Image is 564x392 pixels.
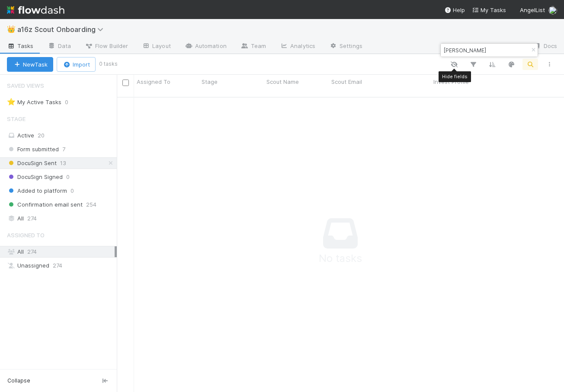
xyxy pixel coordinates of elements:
span: Flow Builder [85,41,128,50]
span: Added to platform [7,185,67,196]
a: Docs [526,40,564,54]
span: 20 [38,132,45,139]
span: DocuSign Signed [7,172,63,182]
div: My Active Tasks [7,97,61,108]
span: Invest Profile [433,77,469,86]
span: AngelList [520,6,545,13]
span: Collapse [7,377,30,385]
span: Scout Name [266,77,299,86]
a: Layout [135,40,178,54]
img: avatar_6daca87a-2c2e-4848-8ddb-62067031c24f.png [548,6,557,15]
a: Team [234,40,273,54]
span: Scout Email [331,77,362,86]
span: 0 [70,185,74,196]
a: Automation [178,40,234,54]
div: Unassigned [7,260,115,271]
span: 7 [62,144,65,155]
div: All [7,213,115,224]
span: My Tasks [472,6,506,13]
span: Stage [202,77,218,86]
button: NewTask [7,57,53,72]
span: Confirmation email sent [7,199,83,210]
input: Toggle All Rows Selected [122,80,129,86]
div: All [7,246,115,257]
a: Settings [322,40,369,54]
span: 274 [53,260,62,271]
span: 👑 [7,25,16,33]
button: Import [57,57,96,72]
span: Stage [7,110,26,127]
span: 0 [66,172,70,182]
span: a16z Scout Onboarding [17,25,108,34]
div: Help [444,6,465,14]
img: logo-inverted-e16ddd16eac7371096b0.svg [7,3,64,17]
span: Assigned To [7,226,45,244]
span: ⭐ [7,98,16,105]
span: 0 [65,97,77,108]
span: 13 [60,158,66,169]
span: Saved Views [7,77,44,94]
span: 274 [27,248,37,255]
span: Assigned To [137,77,170,86]
span: 254 [86,199,96,210]
div: Active [7,130,115,141]
input: Search... [442,45,529,55]
small: 0 tasks [99,60,118,68]
a: Analytics [273,40,322,54]
a: Data [41,40,78,54]
span: Tasks [7,41,34,50]
span: Form submitted [7,144,59,155]
span: 274 [27,213,37,224]
span: DocuSign Sent [7,158,57,169]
